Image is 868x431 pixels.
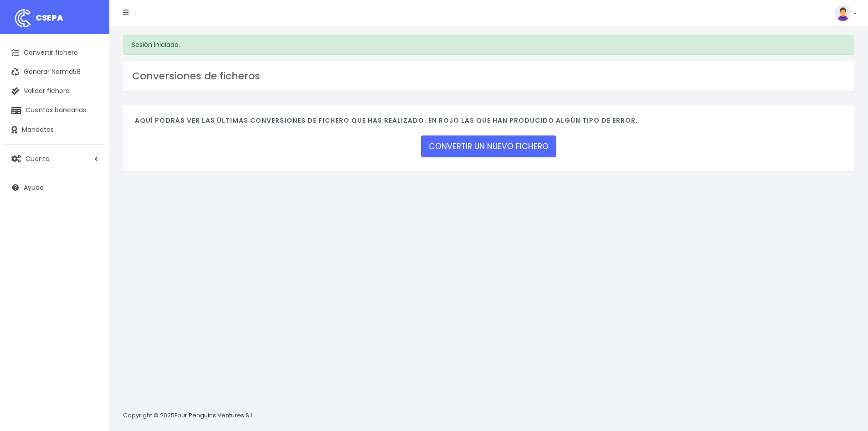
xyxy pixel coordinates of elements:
a: Validar fichero [5,82,105,101]
span: Cuenta [26,154,50,163]
a: Cuentas bancarias [5,101,105,120]
p: Copyright © 2025 . [123,411,256,421]
a: Ayuda [5,178,105,197]
h4: Aquí podrás ver las últimas conversiones de fichero que has realizado. En rojo las que han produc... [135,117,842,129]
img: profile [835,5,851,21]
a: Generar Norma58 [5,62,105,82]
a: Four Penguins Ventures S.L. [175,411,254,420]
img: logo [11,7,34,30]
span: Ayuda [24,183,44,192]
a: Mandatos [5,120,105,140]
div: Sesión iniciada. [123,35,854,55]
a: Cuenta [5,149,105,168]
a: CONVERTIR UN NUEVO FICHERO [421,135,556,157]
h3: Conversiones de ficheros [132,70,845,82]
a: Convertir fichero [5,43,105,62]
span: CSEPA [36,12,63,23]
